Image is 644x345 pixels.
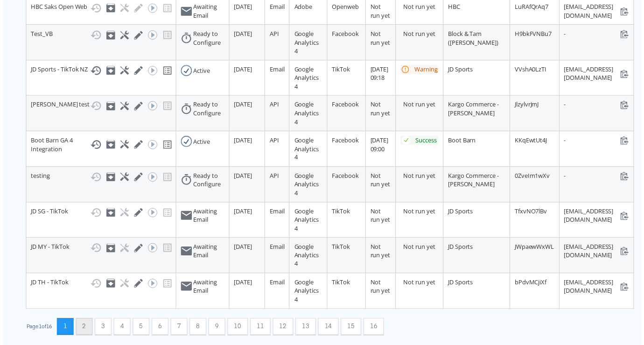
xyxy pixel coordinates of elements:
span: Google Analytics 4 [294,30,319,56]
button: 7 [169,321,186,338]
div: Not run yet [405,3,440,12]
span: API [269,101,279,110]
span: Openweb [332,3,359,11]
span: TikTok [332,209,350,218]
div: - [567,30,632,39]
span: TikTok [332,281,350,289]
span: JD Sports [449,281,475,289]
span: LuRAfQrAq7 [517,3,551,11]
span: TikTok [332,245,350,253]
span: Facebook [332,101,359,110]
span: 0ZveIm1wXv [517,173,552,182]
span: Google Analytics 4 [294,281,319,306]
span: Facebook [332,30,359,38]
span: Boot Barn [449,137,477,146]
span: [DATE] 09:18 [371,66,389,83]
span: Not run yet [371,245,391,262]
div: [PERSON_NAME] test [28,101,170,113]
div: Awaiting Email [192,3,224,20]
button: 10 [227,321,247,338]
span: VVshA0LzTI [517,66,549,74]
span: Not run yet [371,173,391,190]
span: Not run yet [371,281,391,298]
div: Ready to Configure [192,173,224,190]
span: [DATE] [233,209,252,218]
button: 12 [273,321,293,338]
div: testing [28,173,170,184]
span: [DATE] [233,245,252,253]
button: 9 [208,321,224,338]
button: 14 [318,321,339,338]
div: JD Sports - TikTok NZ [28,66,170,77]
div: Active [192,139,209,148]
button: 8 [189,321,205,338]
button: 5 [131,321,148,338]
span: TikTok [332,66,350,74]
button: 3 [93,321,110,338]
span: [DATE] [233,101,252,110]
button: 1 [55,321,71,338]
div: Not run yet [405,101,440,110]
span: Block & Tam ([PERSON_NAME]) [449,30,500,47]
span: JD Sports [449,245,475,253]
div: Test_VB [28,30,170,41]
div: Not run yet [405,173,440,182]
div: [EMAIL_ADDRESS][DOMAIN_NAME] [567,281,632,298]
svg: View missing tracking codes [161,141,172,152]
button: 2 [74,321,91,338]
div: Awaiting Email [192,281,224,298]
button: 4 [112,321,129,338]
span: API [269,30,279,38]
span: JWpaewWxWL [517,245,556,253]
div: [EMAIL_ADDRESS][DOMAIN_NAME] [567,66,632,83]
span: H9bkFVNBu7 [517,30,554,38]
div: HBC Saks Open Web [28,3,170,14]
span: Email [269,245,284,253]
div: Success [416,137,438,146]
span: Google Analytics 4 [294,66,319,92]
div: Ready to Configure [192,101,224,119]
div: Not run yet [405,209,440,218]
div: [EMAIL_ADDRESS][DOMAIN_NAME] [567,209,632,226]
div: - [567,173,632,182]
div: Boot Barn GA 4 Integration [28,137,170,155]
span: [DATE] [233,173,252,182]
div: JD SG - TikTok [28,209,170,220]
div: Awaiting Email [192,245,224,262]
span: Not run yet [371,209,391,226]
button: 11 [250,321,270,338]
span: [DATE] 09:00 [371,137,389,155]
span: Email [269,3,284,11]
div: - [567,101,632,110]
div: Not run yet [405,245,440,253]
span: TfxvNO7lBv [517,209,549,218]
div: JD TH - TikTok [28,281,170,292]
span: [DATE] [233,3,252,11]
button: 6 [150,321,167,338]
span: Google Analytics 4 [294,173,319,199]
button: 15 [341,321,362,338]
span: Adobe [294,3,312,11]
span: Not run yet [371,3,391,20]
span: Email [269,66,284,74]
div: - [567,137,632,146]
span: KKqEwtUt4J [517,137,549,146]
div: Ready to Configure [192,30,224,47]
span: API [269,173,279,182]
span: JlzylvrJmJ [517,101,541,110]
span: JD Sports [449,66,475,74]
span: bPdvMCjiXf [517,281,549,289]
div: Warning [415,66,439,75]
span: Not run yet [371,30,391,47]
span: Not run yet [371,101,391,119]
div: [EMAIL_ADDRESS][DOMAIN_NAME] [567,3,632,20]
span: Google Analytics 4 [294,101,319,127]
div: Not run yet [405,30,440,39]
span: JD Sports [449,209,475,218]
div: Not run yet [405,281,440,289]
div: JD MY - TikTok [28,245,170,256]
div: Awaiting Email [192,209,224,226]
span: Kargo Commerce - [PERSON_NAME] [449,101,501,119]
div: Page 1 of 16 [23,326,50,333]
span: [DATE] [233,30,252,38]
